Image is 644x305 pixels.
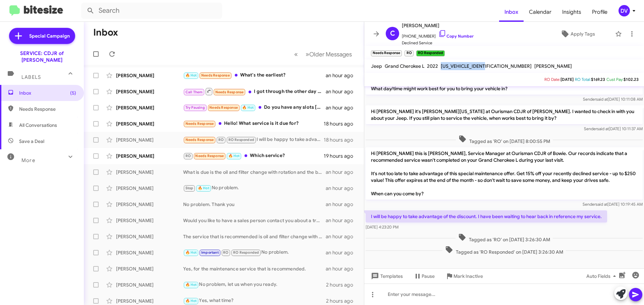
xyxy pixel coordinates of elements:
[606,77,624,82] span: Cust Pay:
[21,74,41,80] span: Labels
[116,120,183,127] div: [PERSON_NAME]
[326,233,359,240] div: an hour ago
[613,5,637,16] button: DV
[442,246,566,255] span: Tagged as 'RO Responded' on [DATE] 3:26:30 AM
[183,281,326,289] div: No problem, let us when you ready.
[183,104,326,111] div: Do you have any slots [DATE]? If not then I can drop it off any morning next week if it can be co...
[324,153,359,159] div: 19 hours ago
[596,97,608,102] span: said at
[19,106,76,112] span: Needs Response
[326,249,359,256] div: an hour ago
[326,201,359,208] div: an hour ago
[581,270,624,282] button: Auto Fields
[185,154,191,158] span: RO
[228,138,254,142] span: RO Responded
[201,250,219,255] span: Important
[185,283,197,287] span: 🔥 Hot
[371,50,402,56] small: Needs Response
[364,270,408,282] button: Templates
[402,21,474,30] span: [PERSON_NAME]
[198,186,209,190] span: 🔥 Hot
[366,147,643,200] p: Hi [PERSON_NAME] this is [PERSON_NAME], Service Manager at Ourisman CDJR of Bowie. Our records in...
[290,47,356,61] nav: Page navigation example
[116,282,183,288] div: [PERSON_NAME]
[185,121,214,126] span: Needs Response
[597,126,609,131] span: said at
[183,233,326,240] div: The service that is recommended is oil and filter change with rotation and the brake fluid servic...
[116,233,183,240] div: [PERSON_NAME]
[619,5,630,16] div: DV
[185,90,203,94] span: Call Them
[584,126,643,131] span: Sender [DATE] 10:11:37 AM
[583,202,643,207] span: Sender [DATE] 10:19:45 AM
[326,298,359,304] div: 2 hours ago
[116,153,183,159] div: [PERSON_NAME]
[21,157,35,163] span: More
[185,299,197,303] span: 🔥 Hot
[306,50,309,58] span: »
[427,63,438,69] span: 2022
[116,298,183,304] div: [PERSON_NAME]
[408,270,440,282] button: Pause
[366,105,643,124] p: Hi [PERSON_NAME] it's [PERSON_NAME][US_STATE] at Ourisman CDJR of [PERSON_NAME]. I wanted to chec...
[81,3,222,19] input: Search
[583,97,643,102] span: Sender [DATE] 10:11:08 AM
[116,88,183,95] div: [PERSON_NAME]
[116,72,183,79] div: [PERSON_NAME]
[326,185,359,192] div: an hour ago
[185,105,205,110] span: Try Pausing
[390,28,395,39] span: C
[326,217,359,224] div: an hour ago
[575,77,591,82] span: RO Total:
[402,40,474,46] span: Declined Service
[209,105,238,110] span: Needs Response
[195,154,224,158] span: Needs Response
[93,27,118,38] h1: Inbox
[294,50,298,58] span: «
[326,104,359,111] div: an hour ago
[242,105,254,110] span: 🔥 Hot
[587,2,613,22] span: Profile
[440,270,488,282] button: Mark Inactive
[116,249,183,256] div: [PERSON_NAME]
[371,63,382,69] span: Jeep
[324,137,359,143] div: 18 hours ago
[438,34,474,39] a: Copy Number
[9,28,75,44] a: Special Campaign
[560,77,574,82] span: [DATE]
[544,77,560,82] span: RO Date:
[183,265,326,272] div: Yes, for the maintenance service that is recommended.
[183,120,324,128] div: Hello! What service is it due for?
[571,28,595,40] span: Apply Tags
[19,90,76,96] span: Inbox
[29,33,70,39] span: Special Campaign
[223,250,228,255] span: RO
[116,217,183,224] div: [PERSON_NAME]
[524,2,557,22] a: Calendar
[302,47,356,61] button: Next
[324,120,359,127] div: 18 hours ago
[19,122,57,129] span: All Conversations
[183,249,326,256] div: No problem.
[591,77,605,82] span: $169.23
[326,88,359,95] div: an hour ago
[586,270,619,282] span: Auto Fields
[19,138,44,145] span: Save a Deal
[228,154,240,158] span: 🔥 Hot
[116,265,183,272] div: [PERSON_NAME]
[422,270,435,282] span: Pause
[116,169,183,175] div: [PERSON_NAME]
[366,210,607,222] p: I will be happy to take advantage of the discount. I have been waiting to hear back in reference ...
[290,47,302,61] button: Previous
[185,250,197,255] span: 🔥 Hot
[441,63,532,69] span: [US_VEHICLE_IDENTIFICATION_NUMBER]
[183,217,326,224] div: Would you like to have a sales person contact you about a trade in?
[326,72,359,79] div: an hour ago
[499,2,524,22] a: Inbox
[183,297,326,305] div: Yes, what time?
[402,30,474,40] span: [PHONE_NUMBER]
[557,2,587,22] a: Insights
[534,63,572,69] span: [PERSON_NAME]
